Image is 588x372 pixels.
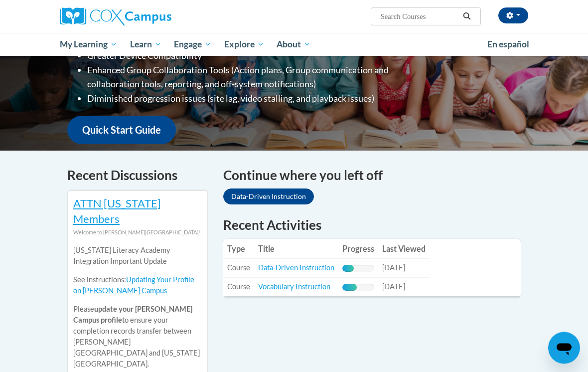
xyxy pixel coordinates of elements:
[380,10,459,22] input: Search Courses
[224,38,264,50] span: Explore
[382,264,405,272] span: [DATE]
[87,92,429,106] li: Diminished progression issues (site lag, video stalling, and playback issues)
[382,283,405,291] span: [DATE]
[73,245,202,267] p: [US_STATE] Literacy Academy Integration Important Update
[277,38,310,50] span: About
[481,34,536,55] a: En español
[73,197,161,226] a: ATTN [US_STATE] Members
[498,7,528,23] button: Account Settings
[67,166,208,186] h4: Recent Discussions
[338,239,378,259] th: Progress
[174,38,211,50] span: Engage
[487,39,529,49] span: En español
[73,227,202,238] div: Welcome to [PERSON_NAME][GEOGRAPHIC_DATA]!
[227,264,250,272] span: Course
[52,33,536,56] div: Main menu
[223,166,521,186] h4: Continue where you left off
[548,332,580,364] iframe: Button to launch messaging window
[258,264,334,272] a: Data-Driven Instruction
[218,33,271,56] a: Explore
[227,283,250,291] span: Course
[254,239,338,259] th: Title
[223,216,521,234] h1: Recent Activities
[60,7,171,25] img: Cox Campus
[73,305,192,325] b: update your [PERSON_NAME] Campus profile
[459,10,474,22] button: Search
[223,189,314,205] a: Data-Driven Instruction
[53,33,124,56] a: My Learning
[258,283,330,291] a: Vocabulary Instruction
[73,275,202,297] p: See instructions:
[223,239,254,259] th: Type
[60,7,206,25] a: Cox Campus
[167,33,218,56] a: Engage
[67,116,176,145] a: Quick Start Guide
[87,63,429,92] li: Enhanced Group Collaboration Tools (Action plans, Group communication and collaboration tools, re...
[342,265,354,272] div: Progress, %
[342,284,357,291] div: Progress, %
[130,38,161,50] span: Learn
[60,38,117,50] span: My Learning
[124,33,168,56] a: Learn
[271,33,317,56] a: About
[73,276,194,295] a: Updating Your Profile on [PERSON_NAME] Campus
[87,49,429,63] li: Greater Device Compatibility
[378,239,430,259] th: Last Viewed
